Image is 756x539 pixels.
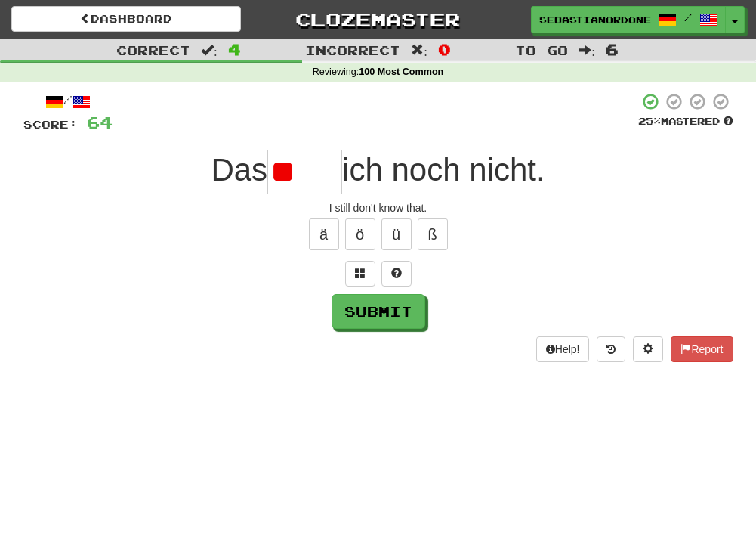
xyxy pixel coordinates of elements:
span: 64 [87,113,113,132]
strong: 100 Most Common [359,67,443,77]
span: : [579,44,595,57]
span: SebastianOrdonez [539,13,651,26]
span: : [201,44,218,57]
button: Switch sentence to multiple choice alt+p [345,261,375,287]
button: Round history (alt+y) [597,336,625,362]
span: : [411,44,427,57]
span: ich noch nicht. [342,152,545,187]
button: Report [671,336,733,362]
button: ä [309,218,339,250]
button: ö [345,218,375,250]
a: Clozemaster [264,6,493,33]
span: Incorrect [305,42,400,57]
span: Score: [23,118,78,131]
a: SebastianOrdonez / [531,6,726,33]
div: I still don't know that. [23,200,733,215]
div: Mastered [638,115,733,129]
button: Help! [536,336,590,362]
span: 4 [228,40,241,58]
span: To go [515,42,568,57]
span: Correct [116,42,190,57]
span: / [684,12,692,23]
span: 0 [438,40,451,58]
span: Das [211,152,267,187]
button: Submit [332,294,425,329]
button: Single letter hint - you only get 1 per sentence and score half the points! alt+h [381,261,412,287]
span: 6 [606,40,619,58]
button: ü [381,218,412,250]
button: ß [418,218,448,250]
a: Dashboard [11,6,241,32]
div: / [23,92,113,111]
span: 25 % [638,115,661,127]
